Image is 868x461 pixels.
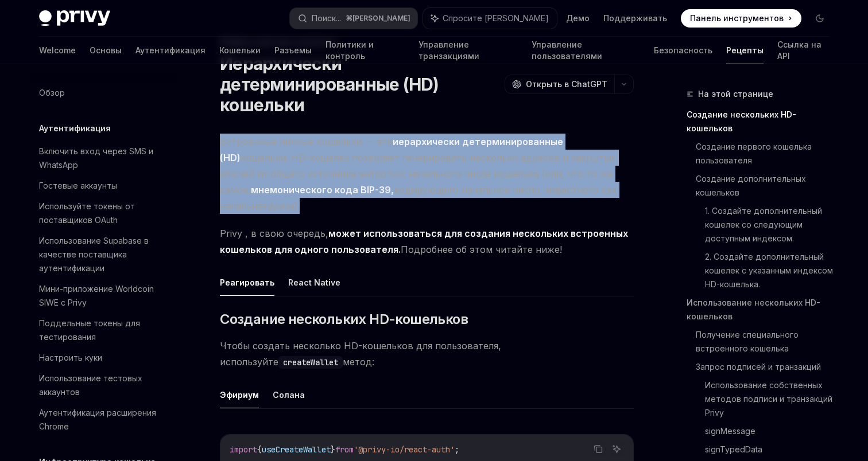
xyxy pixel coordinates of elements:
[220,53,439,115] font: Иерархически детерминированные (HD) кошельки
[698,89,773,99] font: На этой странице
[90,45,122,55] font: Основы
[354,444,455,455] span: '@privy-io/react-auth'
[687,298,820,321] font: Использование нескольких HD-кошельков
[30,230,177,279] a: Использование Supabase в качестве поставщика аутентификации
[135,45,206,55] font: Аутентификация
[39,10,110,26] img: темный логотип
[90,37,122,64] a: Основы
[696,170,838,202] a: Создание дополнительных кошельков
[526,79,607,89] font: Открыть в ChatGPT
[532,40,602,61] font: Управление пользователями
[343,356,374,368] font: метод:
[705,252,835,289] font: 2. Создайте дополнительный кошелек с указанным индексом HD-кошелька.
[687,294,838,326] a: Использование нескольких HD-кошельков
[777,37,829,64] a: Ссылка на API
[696,358,838,376] a: Запрос подписей и транзакций
[30,347,177,368] a: Настроить куки
[418,37,518,64] a: Управление транзакциями
[726,45,764,55] font: Рецепты
[39,123,111,133] font: Аутентификация
[39,88,65,97] font: Обзор
[687,110,796,133] font: Создание нескольких HD-кошельков
[220,278,274,287] font: Реагировать
[325,37,405,64] a: Политики и контроль
[30,175,177,196] a: Гостевые аккаунты
[325,40,374,61] font: Политики и контроль
[705,376,838,422] a: Использование собственных методов подписи и транзакций Privy
[30,403,177,437] a: Аутентификация расширения Chrome
[705,202,838,248] a: 1. Создайте дополнительный кошелек со следующим доступным индексом.
[278,356,343,369] code: createWallet
[39,353,102,362] font: Настроить куки
[566,13,590,23] font: Демо
[443,13,549,23] font: Спросите [PERSON_NAME]
[346,14,352,22] font: ⌘
[331,444,335,455] span: }
[455,444,459,455] span: ;
[505,75,614,94] button: Открыть в ChatGPT
[39,284,154,307] font: Мини-приложение Worldcoin SIWE с Privy
[418,40,479,61] font: Управление транзакциями
[690,13,784,23] font: Панель инструментов
[696,138,838,170] a: Создание первого кошелька пользователя
[696,330,801,353] font: Получение специального встроенного кошелька
[267,200,294,212] font: фраза
[696,362,821,372] font: Запрос подписей и транзакций
[777,40,821,61] font: Ссылка на API
[30,279,177,313] a: Мини-приложение Worldcoin SIWE с Privy
[273,381,305,408] button: Солана
[294,200,300,212] font: ).
[220,390,259,400] font: Эфириум
[705,444,762,454] font: signTypedData
[423,8,557,29] button: Спросите [PERSON_NAME]
[603,13,667,24] a: Поддерживать
[30,196,177,230] a: Используйте токены от поставщиков OAuth
[220,184,617,212] font: кодирующего начальное число, известного как начальная
[39,37,76,64] a: Welcome
[39,181,117,190] font: Гостевые аккаунты
[220,381,259,408] button: Эфириум
[696,174,808,197] font: Создание дополнительных кошельков
[609,442,624,456] button: Спросите ИИ
[251,184,394,196] a: мнемонического кода BIP-39,
[726,37,764,64] a: Рецепты
[230,444,257,455] span: import
[135,37,206,64] a: Аутентификация
[288,269,340,296] button: React Native
[39,318,140,342] font: Поддельные токены для тестирования
[262,444,331,455] span: useCreateWallet
[705,426,755,436] font: signMessage
[705,206,824,243] font: 1. Создайте дополнительный кошелек со следующим доступным индексом.
[705,422,838,440] a: signMessage
[288,278,340,287] font: React Native
[39,408,156,431] font: Аутентификация расширения Chrome
[220,136,393,147] font: Встроенные личные кошельки — это
[274,37,312,64] a: Разъемы
[687,106,838,138] a: Создание нескольких HD-кошельков
[335,444,354,455] span: from
[219,45,261,55] font: Кошельки
[220,152,616,196] font: кошельки. HD-кошелек позволяет генерировать несколько адресов и закрытых ключей из общего источни...
[566,13,590,24] a: Демо
[30,83,177,103] a: Обзор
[352,14,410,22] font: [PERSON_NAME]
[257,444,262,455] span: {
[220,340,501,368] font: Чтобы создать несколько HD-кошельков для пользователя, используйте
[220,311,468,327] font: Создание нескольких HD-кошельков
[705,380,835,417] font: Использование собственных методов подписи и транзакций Privy
[274,45,312,55] font: Разъемы
[30,141,177,175] a: Включить вход через SMS и WhatsApp
[220,228,328,239] font: Privy , в свою очередь,
[220,228,628,255] font: может использоваться для создания нескольких встроенных кошельков для одного пользователя.
[401,244,562,255] font: Подробнее об этом читайте ниже!
[39,373,142,397] font: Использование тестовых аккаунтов
[39,201,135,225] font: Используйте токены от поставщиков OAuth
[290,8,417,29] button: Поиск...⌘[PERSON_NAME]
[705,248,838,294] a: 2. Создайте дополнительный кошелек с указанным индексом HD-кошелька.
[811,9,829,28] button: Включить темный режим
[273,390,305,400] font: Солана
[654,37,712,64] a: Безопасность
[532,37,640,64] a: Управление пользователями
[681,9,801,28] a: Панель инструментов
[654,45,712,55] font: Безопасность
